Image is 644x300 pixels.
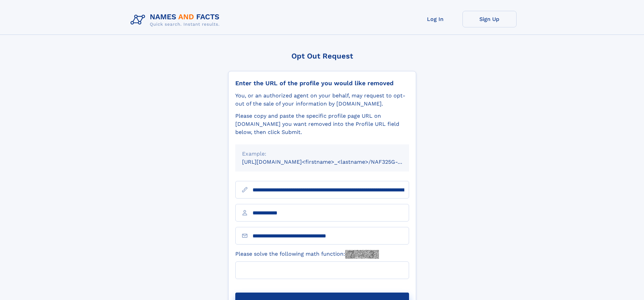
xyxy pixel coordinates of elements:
[235,112,409,136] div: Please copy and paste the specific profile page URL on [DOMAIN_NAME] you want removed into the Pr...
[242,150,402,158] div: Example:
[235,79,409,87] div: Enter the URL of the profile you would like removed
[462,11,517,27] a: Sign Up
[128,11,225,29] img: Logo Names and Facts
[235,250,379,259] label: Please solve the following math function:
[408,11,462,27] a: Log In
[235,92,409,108] div: You, or an authorized agent on your behalf, may request to opt-out of the sale of your informatio...
[228,52,416,60] div: Opt Out Request
[242,159,422,165] small: [URL][DOMAIN_NAME]<firstname>_<lastname>/NAF325G-xxxxxxxx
